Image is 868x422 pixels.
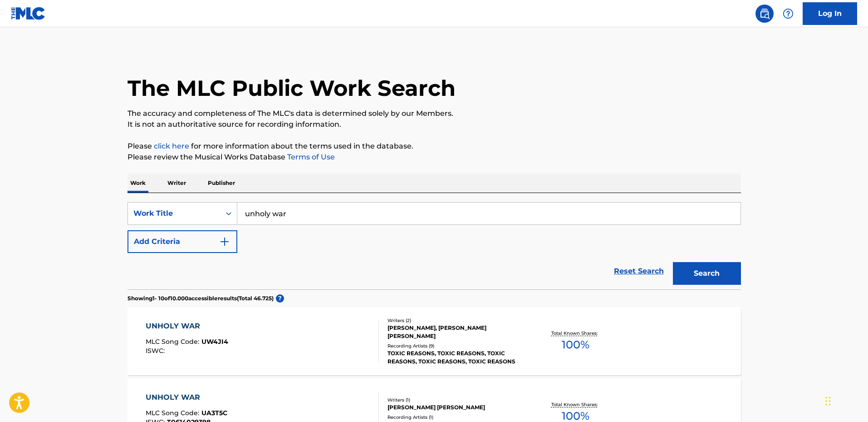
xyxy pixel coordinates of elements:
span: 100 % [562,337,589,353]
p: Publisher [205,174,238,193]
button: Add Criteria [128,230,237,253]
span: UW4JI4 [201,338,228,346]
p: Showing 1 - 10 of 10.000 accessible results (Total 46.725 ) [128,294,274,303]
div: Help [779,5,797,23]
div: Recording Artists ( 9 ) [387,343,525,349]
div: Widget de chat [823,378,868,422]
img: MLC Logo [11,7,46,20]
a: click here [154,142,189,150]
div: UNHOLY WAR [146,392,227,403]
a: Public Search [755,5,774,23]
img: search [759,8,770,19]
p: Writer [165,174,189,193]
h1: The MLC Public Work Search [128,74,456,102]
p: Total Known Shares: [551,330,600,337]
p: Please for more information about the terms used in the database. [128,141,741,152]
div: Work Title [133,208,215,219]
span: ISWC : [146,347,167,355]
div: [PERSON_NAME] [PERSON_NAME] [387,403,525,412]
a: Terms of Use [285,153,335,161]
span: MLC Song Code : [146,338,201,346]
a: Reset Search [609,261,668,281]
img: 9d2ae6d4665cec9f34b9.svg [219,236,230,247]
p: Work [128,174,148,193]
iframe: Chat Widget [823,378,868,422]
div: Recording Artists ( 1 ) [387,414,525,421]
div: TOXIC REASONS, TOXIC REASONS, TOXIC REASONS, TOXIC REASONS, TOXIC REASONS [387,349,525,366]
p: It is not an authoritative source for recording information. [128,119,741,130]
div: Writers ( 1 ) [387,397,525,403]
form: Search Form [128,202,741,289]
span: UA3T5C [201,409,227,417]
div: Arrastar [825,387,831,415]
p: The accuracy and completeness of The MLC's data is determined solely by our Members. [128,108,741,119]
div: UNHOLY WAR [146,321,228,332]
div: [PERSON_NAME], [PERSON_NAME] [PERSON_NAME] [387,324,525,340]
a: UNHOLY WARMLC Song Code:UW4JI4ISWC:Writers (2)[PERSON_NAME], [PERSON_NAME] [PERSON_NAME]Recording... [128,307,741,375]
span: ? [276,294,284,303]
span: MLC Song Code : [146,409,201,417]
img: help [783,8,794,19]
a: Log In [803,2,857,25]
div: Writers ( 2 ) [387,317,525,324]
button: Search [673,262,741,285]
p: Please review the Musical Works Database [128,152,741,163]
p: Total Known Shares: [551,401,600,408]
